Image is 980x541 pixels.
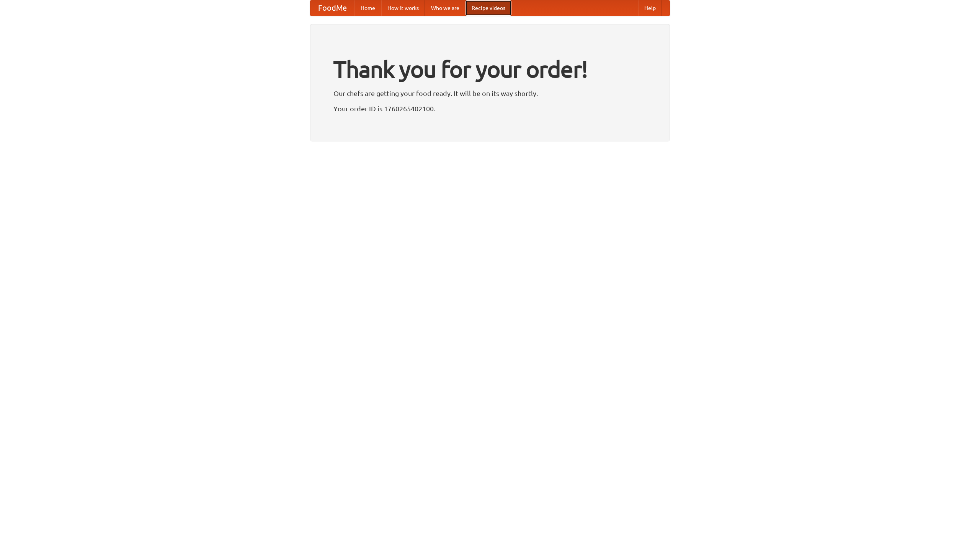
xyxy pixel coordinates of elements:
a: Who we are [425,0,465,16]
a: Recipe videos [465,0,511,16]
p: Our chefs are getting your food ready. It will be on its way shortly. [333,88,647,99]
p: Your order ID is 1760265402100. [333,103,647,114]
a: Home [354,0,381,16]
a: Help [638,0,662,16]
a: FoodMe [310,0,354,16]
a: How it works [381,0,425,16]
h1: Thank you for your order! [333,51,647,88]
